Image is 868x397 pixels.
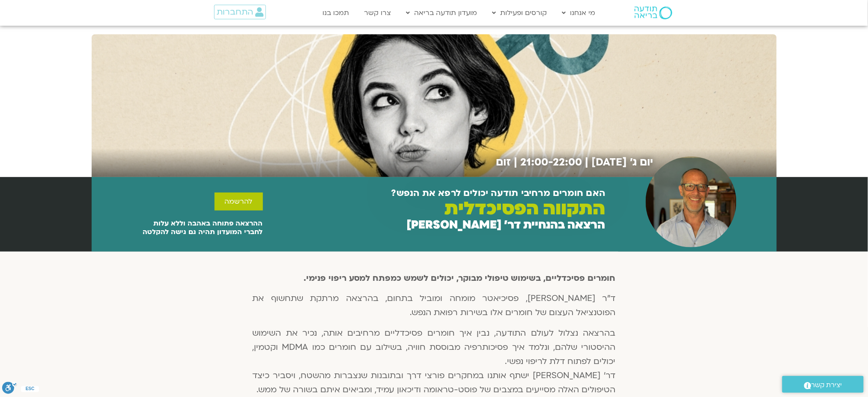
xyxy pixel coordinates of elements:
a: מועדון תודעה בריאה [402,5,481,21]
a: תמכו בנו [318,5,353,21]
p: ההרצאה פתוחה באהבה וללא עלות לחברי המועדון תהיה גם גישה להקלטה [92,219,263,236]
h2: האם חומרים מרחיבי תודעה יכולים לרפא את הנפש? [391,188,606,198]
p: בהרצאה נצלול לעולם התודעה, נבין איך חומרים פסיכדליים מרחיבים אותה, נכיר את השימוש ההיסטורי שלהם, ... [253,326,616,397]
span: התחברות [217,7,253,17]
strong: חומרים פסיכדליים, בשימוש טיפולי מבוקר, יכולים לשמש כמפתח למסע ריפוי פנימי. [304,273,616,284]
h2: הרצאה בהנחיית דר׳ [PERSON_NAME] [407,219,606,232]
span: יצירת קשר [811,379,842,391]
img: Untitled design (4) [646,156,737,247]
h2: יום ג׳ [DATE] | 21:00-22:00 | זום [92,156,653,168]
h2: התקווה הפסיכדלית [445,198,606,219]
span: להרשמה [225,198,253,205]
p: ד"ר [PERSON_NAME], פסיכיאטר מומחה ומוביל בתחום, בהרצאה מרתקת שתחשוף את הפוטנציאל העצום של חומרים ... [253,292,616,320]
img: תודעה בריאה [635,6,672,19]
a: קורסים ופעילות [488,5,551,21]
a: יצירת קשר [782,376,864,393]
a: צרו קשר [360,5,395,21]
a: התחברות [214,5,266,19]
a: להרשמה [215,192,263,211]
a: מי אנחנו [558,5,600,21]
